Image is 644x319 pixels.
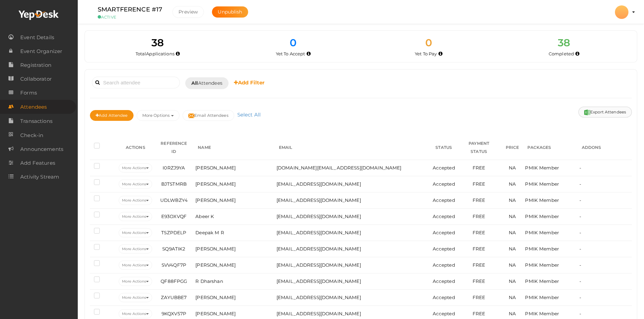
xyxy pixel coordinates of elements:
[92,77,180,88] input: Search attendee
[119,180,152,189] button: More Actions
[161,295,187,300] span: ZAYUBBE7
[509,295,516,300] span: NA
[161,181,187,187] span: BJTSTMRB
[119,261,152,270] button: More Actions
[277,246,361,251] span: [EMAIL_ADDRESS][DOMAIN_NAME]
[433,311,455,316] span: Accepted
[161,278,187,284] span: QF88FPGG
[191,80,222,87] span: Attendees
[195,214,214,219] span: Abeer K
[473,197,485,203] span: FREE
[509,197,516,203] span: NA
[509,165,516,170] span: NA
[433,230,455,235] span: Accepted
[433,165,455,170] span: Accepted
[433,278,455,284] span: Accepted
[161,214,187,219] span: E93OXVQF
[20,142,63,156] span: Announcements
[473,181,485,187] span: FREE
[277,311,361,316] span: [EMAIL_ADDRESS][DOMAIN_NAME]
[119,293,152,302] button: More Actions
[20,100,47,114] span: Attendees
[194,135,275,160] th: NAME
[172,6,204,18] button: Preview
[473,214,485,219] span: FREE
[579,197,581,203] span: -
[433,246,455,251] span: Accepted
[578,107,632,117] button: Export Attendees
[509,246,516,251] span: NA
[98,5,162,15] label: SMARTFERENCE #17
[290,36,296,49] span: 0
[195,246,236,251] span: [PERSON_NAME]
[277,197,361,203] span: [EMAIL_ADDRESS][DOMAIN_NAME]
[20,114,52,128] span: Transactions
[234,79,265,86] b: Add Filter
[473,165,485,170] span: FREE
[307,52,311,56] i: Yet to be accepted by organizer
[509,311,516,316] span: NA
[212,6,248,18] button: Unpublish
[195,311,236,316] span: [PERSON_NAME]
[525,246,559,251] span: PMIK Member
[136,51,174,56] span: Total
[176,52,180,56] i: Total number of applications
[160,197,188,203] span: UDLWBZY4
[277,278,361,284] span: [EMAIL_ADDRESS][DOMAIN_NAME]
[579,311,581,316] span: -
[275,135,431,160] th: EMAIL
[525,165,559,170] span: PMIK Member
[549,51,574,56] span: Completed
[579,165,581,170] span: -
[277,165,402,170] span: [DOMAIN_NAME][EMAIL_ADDRESS][DOMAIN_NAME]
[161,141,187,154] span: REFERENCE ID
[277,230,361,235] span: [EMAIL_ADDRESS][DOMAIN_NAME]
[20,170,59,184] span: Activity Stream
[433,214,455,219] span: Accepted
[525,197,559,203] span: PMIK Member
[457,135,501,160] th: PAYMENT STATUS
[162,246,185,251] span: SQ9ATIK2
[433,181,455,187] span: Accepted
[163,165,185,170] span: I0RZJ9YA
[162,311,186,316] span: 9KQXV57P
[525,230,559,235] span: PMIK Member
[20,86,37,100] span: Forms
[525,181,559,187] span: PMIK Member
[119,244,152,254] button: More Actions
[117,135,154,160] th: ACTIONS
[579,230,581,235] span: -
[119,309,152,318] button: More Actions
[191,80,198,86] b: All
[525,262,559,268] span: PMIK Member
[20,72,52,86] span: Collaborator
[119,196,152,205] button: More Actions
[162,262,186,268] span: SVV4QF7P
[525,295,559,300] span: PMIK Member
[20,129,43,142] span: Check-in
[137,110,180,121] button: More Options
[579,295,581,300] span: -
[509,230,516,235] span: NA
[509,181,516,187] span: NA
[98,15,162,20] small: ACTIVE
[20,58,51,72] span: Registration
[195,230,224,235] span: Deepak M R
[525,214,559,219] span: PMIK Member
[119,212,152,221] button: More Actions
[584,109,590,115] img: excel.svg
[425,36,432,49] span: 0
[277,262,361,268] span: [EMAIL_ADDRESS][DOMAIN_NAME]
[558,36,570,49] span: 38
[195,295,236,300] span: [PERSON_NAME]
[188,113,194,119] img: mail-filled.svg
[195,197,236,203] span: [PERSON_NAME]
[218,9,242,15] span: Unpublish
[579,262,581,268] span: -
[20,31,54,44] span: Event Details
[236,111,262,118] a: Select All
[119,228,152,237] button: More Actions
[195,278,223,284] span: R Dharshan
[119,277,152,286] button: More Actions
[509,262,516,268] span: NA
